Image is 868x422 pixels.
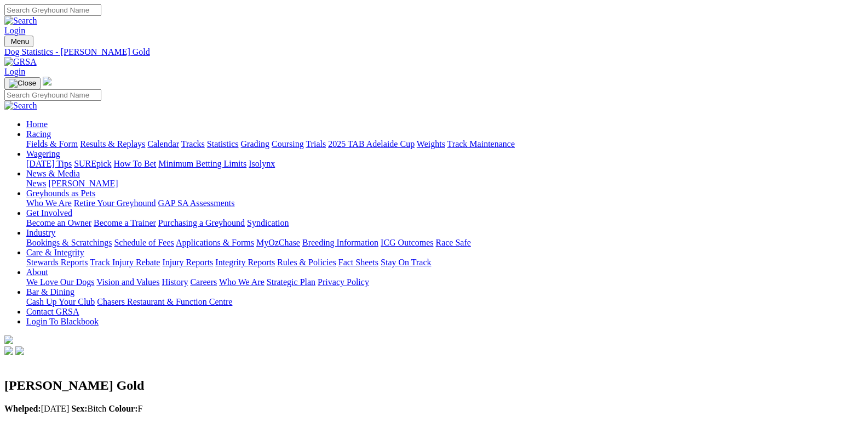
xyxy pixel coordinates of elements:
img: logo-grsa-white.png [43,77,51,85]
a: Bookings & Scratchings [26,238,112,247]
a: Careers [190,277,217,287]
a: [PERSON_NAME] [48,179,118,188]
a: Greyhounds as Pets [26,189,95,198]
b: Sex: [71,404,87,413]
a: Results & Replays [80,139,145,149]
a: Race Safe [435,238,470,247]
a: Stay On Track [381,258,431,267]
img: Search [4,16,37,26]
a: News [26,179,46,188]
a: Schedule of Fees [114,238,174,247]
a: Login [4,67,25,76]
img: facebook.svg [4,346,13,355]
img: twitter.svg [15,346,24,355]
a: Privacy Policy [318,277,369,287]
a: Login [4,26,25,35]
a: ICG Outcomes [381,238,433,247]
a: Who We Are [219,277,265,287]
a: Industry [26,228,55,237]
a: Coursing [272,139,304,149]
img: Search [4,101,37,111]
img: Close [9,79,36,88]
a: About [26,267,48,277]
a: Bar & Dining [26,287,74,296]
div: News & Media [26,179,864,189]
a: Purchasing a Greyhound [158,218,245,227]
a: Trials [306,139,326,149]
a: Minimum Betting Limits [158,159,246,168]
span: Menu [11,37,29,45]
a: Strategic Plan [267,277,315,287]
a: Who We Are [26,198,72,208]
a: MyOzChase [256,238,300,247]
img: GRSA [4,57,37,67]
b: Colour: [108,404,137,413]
a: 2025 TAB Adelaide Cup [328,139,415,149]
a: Dog Statistics - [PERSON_NAME] Gold [4,47,864,57]
span: Bitch [71,404,106,413]
a: Tracks [181,139,205,149]
a: Calendar [147,139,179,149]
a: Vision and Values [96,277,159,287]
a: Isolynx [249,159,275,168]
a: [DATE] Tips [26,159,72,168]
b: Whelped: [4,404,41,413]
div: Get Involved [26,218,864,228]
div: Industry [26,238,864,248]
a: Care & Integrity [26,248,84,257]
div: Greyhounds as Pets [26,198,864,208]
a: Fact Sheets [338,258,378,267]
a: News & Media [26,169,80,178]
a: We Love Our Dogs [26,277,94,287]
span: [DATE] [4,404,69,413]
a: Chasers Restaurant & Function Centre [97,297,232,306]
div: Care & Integrity [26,258,864,267]
button: Toggle navigation [4,36,33,47]
a: History [162,277,188,287]
input: Search [4,89,101,101]
a: Contact GRSA [26,307,79,316]
a: Breeding Information [302,238,378,247]
div: Racing [26,139,864,149]
span: F [108,404,142,413]
a: Retire Your Greyhound [74,198,156,208]
a: Track Maintenance [447,139,515,149]
div: Wagering [26,159,864,169]
input: Search [4,4,101,16]
button: Toggle navigation [4,77,41,89]
a: Get Involved [26,208,72,218]
a: Weights [417,139,445,149]
a: How To Bet [114,159,157,168]
div: About [26,277,864,287]
a: GAP SA Assessments [158,198,235,208]
div: Bar & Dining [26,297,864,307]
a: Applications & Forms [176,238,254,247]
img: logo-grsa-white.png [4,335,13,344]
a: Home [26,119,48,129]
a: Racing [26,129,51,139]
a: Stewards Reports [26,258,88,267]
a: Become an Owner [26,218,91,227]
a: Become a Trainer [94,218,156,227]
h2: [PERSON_NAME] Gold [4,378,864,393]
a: SUREpick [74,159,111,168]
a: Wagering [26,149,60,158]
a: Cash Up Your Club [26,297,95,306]
a: Grading [241,139,269,149]
a: Login To Blackbook [26,317,99,326]
a: Rules & Policies [277,258,336,267]
a: Injury Reports [162,258,213,267]
a: Fields & Form [26,139,78,149]
a: Statistics [207,139,239,149]
a: Integrity Reports [215,258,275,267]
a: Track Injury Rebate [90,258,160,267]
a: Syndication [247,218,289,227]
